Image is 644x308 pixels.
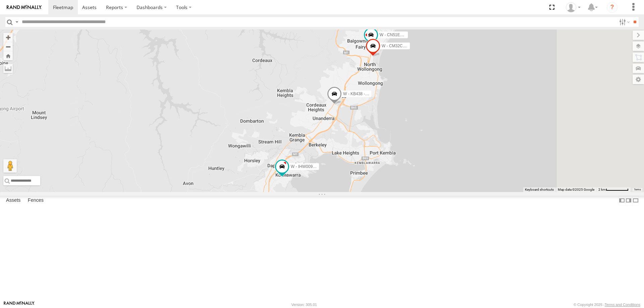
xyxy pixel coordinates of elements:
[291,164,350,169] span: W - IHW009 - [PERSON_NAME]
[3,159,17,173] button: Drag Pegman onto the map to open Street View
[563,2,583,12] div: Tye Clark
[24,196,47,205] label: Fences
[3,33,13,42] button: Zoom in
[4,301,35,308] a: Visit our Website
[14,17,19,27] label: Search Query
[596,187,631,192] button: Map Scale: 2 km per 64 pixels
[634,188,641,191] a: Terms
[632,196,639,205] label: Hide Summary Table
[574,303,640,307] div: © Copyright 2025 -
[343,91,399,96] span: W - KB438 - [PERSON_NAME]
[7,5,42,10] img: rand-logo.svg
[598,188,606,191] span: 2 km
[619,196,625,205] label: Dock Summary Table to the Left
[382,44,421,48] span: W - CM32CA - Transit
[558,188,594,191] span: Map data ©2025 Google
[607,2,618,13] i: ?
[3,42,13,51] button: Zoom out
[616,17,631,27] label: Search Filter Options
[605,303,640,307] a: Terms and Conditions
[3,64,13,73] label: Measure
[380,33,439,37] span: W - CN51ES - [PERSON_NAME]
[3,51,13,60] button: Zoom Home
[633,75,644,84] label: Map Settings
[625,196,632,205] label: Dock Summary Table to the Right
[3,196,24,205] label: Assets
[525,187,554,192] button: Keyboard shortcuts
[291,303,317,307] div: Version: 305.01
